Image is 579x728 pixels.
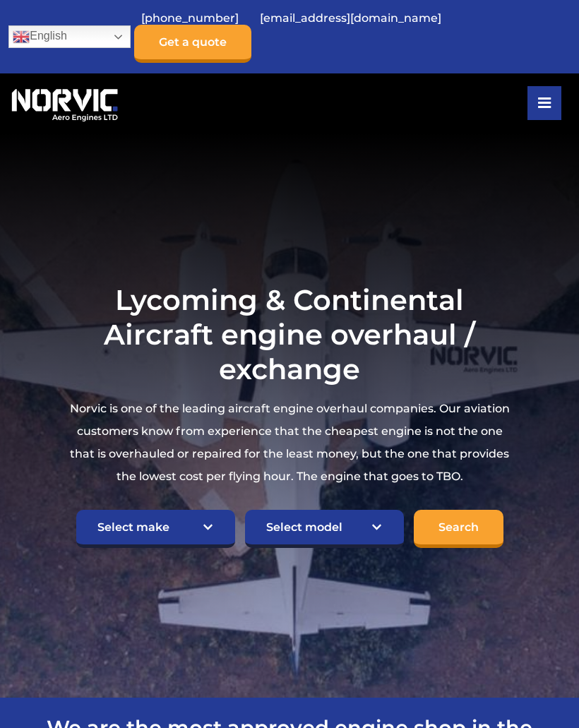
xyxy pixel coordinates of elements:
[65,282,514,386] h1: Lycoming & Continental Aircraft engine overhaul / exchange
[65,398,514,488] p: Norvic is one of the leading aircraft engine overhaul companies. Our aviation customers know from...
[134,25,251,63] a: Get a quote
[8,25,131,48] a: English
[253,1,448,35] a: [EMAIL_ADDRESS][DOMAIN_NAME]
[134,1,246,35] a: [PHONE_NUMBER]
[13,28,30,45] img: en
[414,510,503,548] input: Search
[8,84,121,122] img: Norvic Aero Engines logo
